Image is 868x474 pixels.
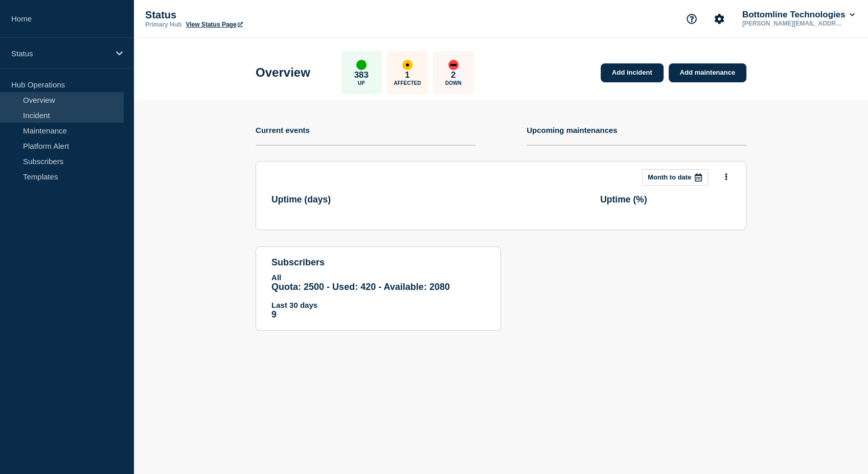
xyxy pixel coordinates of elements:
[145,9,350,21] p: Status
[709,8,730,30] button: Account settings
[356,60,367,70] div: up
[740,20,847,27] p: [PERSON_NAME][EMAIL_ADDRESS][PERSON_NAME][DOMAIN_NAME]
[527,126,618,134] h4: Upcoming maintenances
[642,169,708,186] button: Month to date
[271,301,485,309] p: Last 30 days
[445,80,462,86] p: Down
[271,194,331,205] h3: Uptime ( days )
[600,194,647,205] h3: Uptime ( % )
[271,273,485,282] p: All
[271,309,485,320] p: 9
[648,173,691,181] p: Month to date
[451,70,455,80] p: 2
[256,65,310,80] h1: Overview
[669,63,746,82] a: Add maintenance
[145,21,181,28] p: Primary Hub
[405,70,409,80] p: 1
[394,80,421,86] p: Affected
[601,63,664,82] a: Add incident
[681,8,702,30] button: Support
[186,21,242,28] a: View Status Page
[271,257,485,268] h4: subscribers
[11,49,109,58] p: Status
[448,60,459,70] div: down
[271,282,450,292] span: Quota: 2500 - Used: 420 - Available: 2080
[354,70,369,80] p: 383
[256,126,310,134] h4: Current events
[402,60,413,70] div: affected
[740,10,857,20] button: Bottomline Technologies
[358,80,365,86] p: Up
